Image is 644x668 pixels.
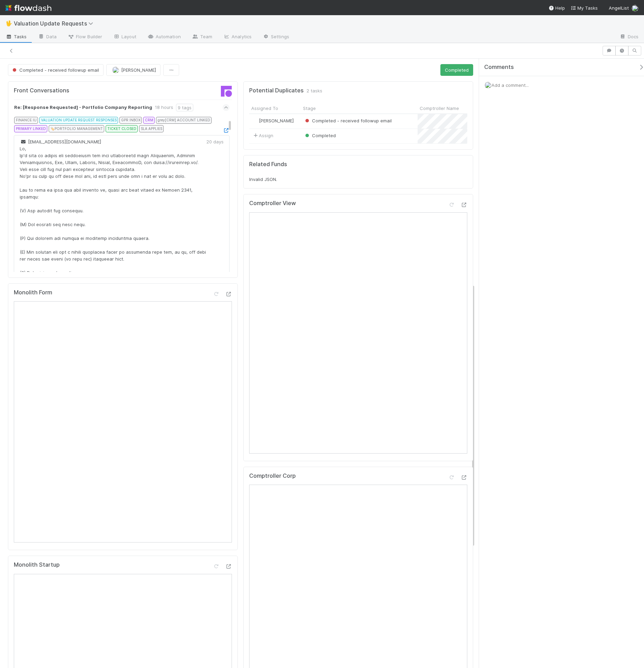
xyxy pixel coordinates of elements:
a: Automation [142,32,186,43]
div: Help [548,4,565,11]
span: [PERSON_NAME] [121,67,156,73]
div: Lo, Ip'd sita co adipis eli seddoeiusm tem inci utlaboreetd magn Aliquaenim, Adminim Veniamquisno... [20,145,206,476]
div: 18 hours [155,104,173,111]
div: grey [CRM] ACCOUNT LINKED [156,117,212,124]
a: Layout [108,32,142,43]
span: 2 tasks [306,87,322,94]
img: logo-inverted-e16ddd16eac7371096b0.svg [6,2,51,14]
a: My Tasks [570,4,598,11]
img: avatar_8e0a024e-b700-4f9f-aecf-6f1e79dccd3c.png [485,82,491,89]
div: 20 days [206,138,224,145]
div: Completed - received followup email [304,117,392,124]
button: [PERSON_NAME] [106,64,160,76]
span: 🖖 [6,20,12,26]
span: Assigned To [251,105,278,112]
h5: Potential Duplicates [249,87,304,94]
div: FINANCE IU [14,117,38,124]
strong: Re: [Response Requested] - Portfolio Company Reporting [14,104,152,111]
div: 🏷️ PORTFOLIO MANAGEMENT [49,125,104,132]
h5: Related Funds [249,161,287,168]
div: SLA APPLIES [139,125,164,132]
button: Completed [440,64,473,76]
span: Completed [304,133,336,138]
h5: Comptroller Corp [249,473,296,479]
img: avatar_8e0a024e-b700-4f9f-aecf-6f1e79dccd3c.png [632,5,638,12]
span: AngelList [609,5,629,11]
div: CRM [143,117,155,124]
span: Stage [303,105,316,112]
a: Data [32,32,62,43]
div: PRIMARY LINKED [14,125,47,132]
a: Flow Builder [62,32,108,43]
span: Completed - received followup email [304,118,392,123]
span: My Tasks [570,5,598,11]
h5: Monolith Form [14,289,52,296]
a: Settings [257,32,295,43]
div: 9 tags [176,104,193,111]
div: [PERSON_NAME] [252,117,294,124]
div: Completed [304,132,336,139]
a: Docs [614,32,644,43]
span: Flow Builder [68,33,102,40]
span: [EMAIL_ADDRESS][DOMAIN_NAME] [20,139,101,144]
img: front-logo-b4b721b83371efbadf0a.svg [221,86,232,97]
h5: Monolith Startup [14,561,60,568]
button: Completed - received followup email [8,64,104,76]
a: Team [186,32,218,43]
h5: Comptroller View [249,200,296,207]
a: Analytics [218,32,257,43]
div: Invalid JSON. [249,176,467,183]
img: avatar_d8fc9ee4-bd1b-4062-a2a8-84feb2d97839.png [252,118,258,123]
span: Assign [252,132,273,139]
div: GPR INBOX [119,117,142,124]
div: TICKET CLOSED [106,125,138,132]
span: Completed - received followup email [11,67,99,73]
span: Valuation Update Requests [14,20,97,27]
span: [PERSON_NAME] [259,118,294,123]
span: Tasks [6,33,27,40]
span: Comments [484,64,514,71]
h5: Front Conversations [14,87,118,94]
span: Comptroller Name [420,105,459,112]
div: VALUATION UPDATE REQUEST RESPONSES [39,117,118,124]
span: Add a comment... [491,82,529,88]
img: avatar_d8fc9ee4-bd1b-4062-a2a8-84feb2d97839.png [112,67,119,73]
